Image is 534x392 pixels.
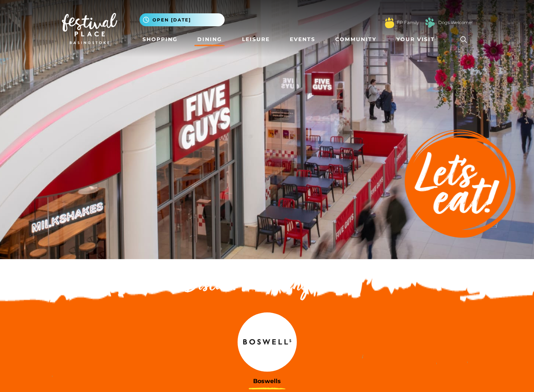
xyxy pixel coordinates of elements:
[397,19,419,26] a: FP Family
[62,13,117,44] img: Festival Place Logo
[152,17,191,23] span: Open [DATE]
[62,312,473,385] a: Boswells
[140,33,181,46] a: Shopping
[140,13,225,26] button: Open [DATE]
[194,33,225,46] a: Dining
[287,33,318,46] a: Events
[396,36,435,43] span: Your Visit
[332,33,379,46] a: Community
[438,19,473,26] a: Dogs Welcome!
[62,274,473,298] h2: Discover something new...
[239,33,273,46] a: Leisure
[393,33,441,46] a: Your Visit
[62,378,473,385] h3: Boswells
